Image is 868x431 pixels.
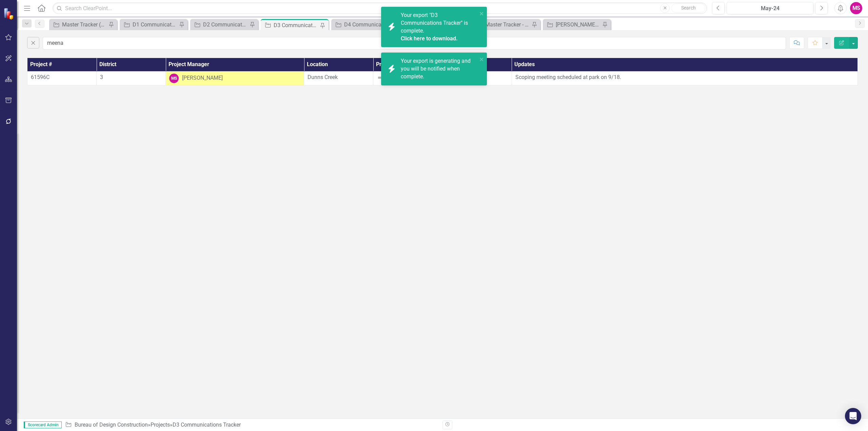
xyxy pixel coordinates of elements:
button: Search [671,3,705,13]
a: D2 Communications Tracker [192,20,248,29]
span: Search [681,5,696,11]
p: Scoping meeting scheduled at park on 9/18. [515,74,854,81]
input: Search ClearPoint... [53,2,707,14]
div: Your export is generating and you will be notified when complete. [401,57,477,81]
button: close [479,55,484,63]
div: D1 Communications Tracker [133,20,177,29]
td: Double-Click to Edit [27,71,97,85]
td: Double-Click to Edit [166,71,304,85]
img: ClearPoint Strategy [3,8,15,20]
div: D3 Communications Tracker [173,422,241,428]
div: D2 Communications Tracker [203,20,248,29]
td: Double-Click to Edit Right Click for Context Menu [373,71,512,85]
div: D3 Communications Tracker [274,21,318,30]
div: May-24 [729,4,811,13]
a: D1 Communications Tracker [121,20,177,29]
div: Open Intercom Messenger [845,408,861,424]
div: [PERSON_NAME] [182,74,223,82]
a: Master Tracker - Current User [474,20,530,29]
div: MS [169,74,179,83]
a: D4 Communications Tracker [333,20,389,29]
p: 61596C [31,74,93,81]
div: Master Tracker - Current User [485,20,530,29]
a: Projects [151,422,170,428]
span: Your export "D3 Communications Tracker" is complete. [401,12,476,42]
div: D4 Communications Tracker [344,20,389,29]
span: Dunns Creek [308,74,338,80]
td: Double-Click to Edit [304,71,373,85]
input: Find in D3 Communications Tracker... [43,37,786,50]
span: 3 [100,74,103,80]
div: [PERSON_NAME]'s Tracker [556,20,600,29]
button: MS [850,2,862,14]
span: Scorecard Admin [24,422,62,428]
div: » » [65,421,437,429]
a: Click here to download. [401,35,458,42]
img: Not Defined [377,74,385,82]
button: close [479,9,484,17]
button: May-24 [727,2,813,14]
a: Master Tracker (External) [51,20,107,29]
td: Double-Click to Edit [512,71,857,85]
a: Bureau of Design Construction [75,422,148,428]
a: [PERSON_NAME]'s Tracker [545,20,600,29]
div: Master Tracker (External) [62,20,107,29]
td: Double-Click to Edit [97,71,166,85]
